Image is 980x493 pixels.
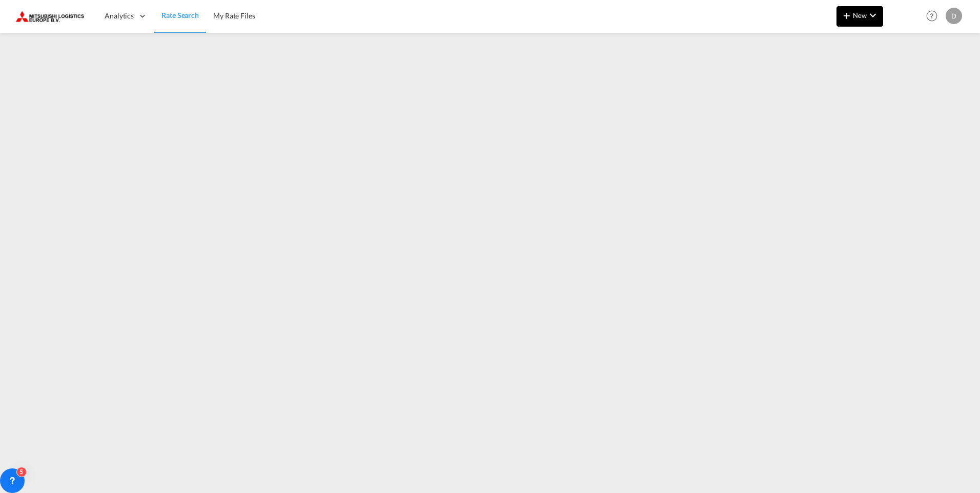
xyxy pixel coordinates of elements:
div: Help [923,7,946,26]
div: D [946,8,962,24]
span: Rate Search [161,11,199,19]
md-icon: icon-plus 400-fg [841,9,853,22]
button: icon-plus 400-fgNewicon-chevron-down [836,6,883,27]
md-icon: icon-chevron-down [867,9,879,22]
span: New [841,11,879,19]
span: Analytics [105,11,134,21]
span: My Rate Files [213,11,255,20]
span: Help [923,7,941,25]
img: 0def066002f611f0b450c5c881a5d6ed.png [15,5,85,28]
